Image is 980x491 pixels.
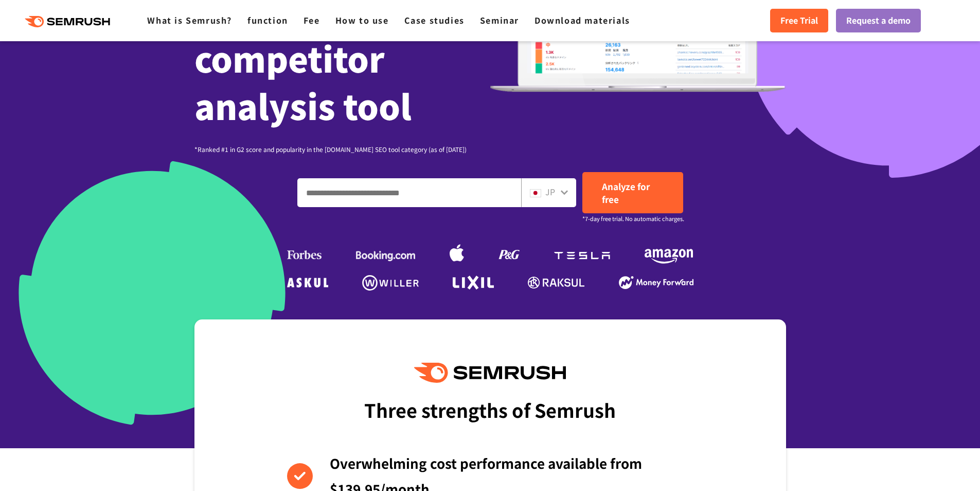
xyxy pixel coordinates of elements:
font: competitor analysis tool [194,33,412,130]
a: Analyze for free [582,172,683,213]
font: Three strengths of Semrush [364,396,616,423]
a: function [247,14,288,26]
input: Enter a domain, keyword or URL [298,179,521,207]
font: Request a demo [846,14,911,26]
a: Case studies [404,14,465,26]
font: Analyze for free [602,180,650,206]
a: How to use [335,14,389,26]
a: Seminar [480,14,519,26]
a: Download materials [534,14,630,26]
a: Request a demo [836,9,921,32]
font: JP [545,185,555,198]
font: Free Trial [780,14,818,26]
a: Fee [304,14,320,26]
font: *7-day free trial. No automatic charges. [582,214,684,223]
font: *Ranked #1 in G2 score and popularity in the [DOMAIN_NAME] SEO tool category (as of [DATE]) [194,145,467,154]
img: Semrush [414,363,565,383]
a: Free Trial [770,9,828,32]
a: What is Semrush? [147,14,232,26]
